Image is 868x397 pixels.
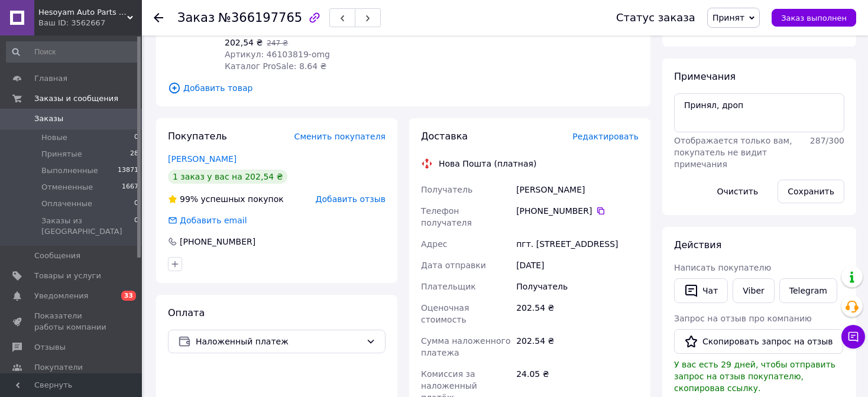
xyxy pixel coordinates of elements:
span: Артикул: 46103819-omg [225,50,330,59]
span: Отзывы [34,342,66,353]
span: Принят [712,13,744,22]
span: 13871 [118,165,138,176]
span: Отображается только вам, покупатель не видит примечания [674,136,792,169]
div: Нова Пошта (платная) [436,158,539,170]
span: Уведомления [34,291,88,301]
span: Доставка [421,131,468,142]
span: 0 [134,216,138,237]
span: Примечания [674,71,736,82]
span: Дата отправки [421,261,486,270]
span: Выполненные [41,165,98,176]
span: Редактировать [572,132,639,141]
span: Заказ [177,11,215,25]
span: 0 [134,132,138,143]
span: Наложенный платеж [196,335,361,348]
span: Оценочная стоимость [421,303,469,324]
span: 287 / 300 [810,136,844,145]
span: Запрос на отзыв про компанию [674,314,812,323]
div: 202.54 ₴ [514,330,641,363]
span: Добавить отзыв [316,194,386,204]
div: Добавить email [179,214,248,226]
div: пгт. [STREET_ADDRESS] [514,233,641,255]
span: 0 [134,198,138,209]
textarea: Принял, дроп [674,93,844,132]
span: 99% [180,194,198,204]
div: [DATE] [514,255,641,276]
button: Чат [674,278,728,303]
span: Товары и услуги [34,271,101,281]
div: 1 заказ у вас на 202,54 ₴ [168,170,287,184]
span: Плательщик [421,282,476,291]
span: 202,54 ₴ [225,38,263,47]
span: Заказ выполнен [781,14,847,22]
span: Действия [674,239,721,250]
div: Статус заказа [616,12,695,24]
span: Покупатели [34,362,83,373]
span: №366197765 [218,11,302,25]
div: Добавить email [167,214,248,226]
span: Заказы [34,113,63,124]
div: [PHONE_NUMBER] [179,236,257,248]
button: Чат с покупателем [841,325,865,349]
input: Поиск [6,41,140,63]
span: Показатели работы компании [34,311,109,332]
span: Сообщения [34,250,80,261]
span: Отмененные [41,182,93,193]
span: Написать покупателю [674,263,771,272]
span: 33 [121,291,136,301]
span: Оплаченные [41,198,92,209]
a: Telegram [779,278,837,303]
a: Viber [733,278,774,303]
button: Заказ выполнен [772,9,856,27]
div: Вернуться назад [154,12,163,24]
span: Телефон получателя [421,206,472,227]
div: [PERSON_NAME] [514,179,641,200]
span: Сумма наложенного платежа [421,336,510,357]
span: 28 [130,149,138,160]
span: Добавить товар [168,82,639,95]
span: Принятые [41,149,82,160]
div: Получатель [514,276,641,297]
span: 1667 [122,182,138,193]
button: Скопировать запрос на отзыв [674,329,843,354]
span: Адрес [421,239,447,249]
div: [PHONE_NUMBER] [516,205,639,217]
span: Главная [34,73,67,84]
span: Заказы и сообщения [34,93,118,104]
span: Сменить покупателя [294,132,386,141]
button: Очистить [707,180,769,203]
div: 202.54 ₴ [514,297,641,330]
button: Сохранить [778,180,844,203]
a: [PERSON_NAME] [168,154,237,164]
span: Получатель [421,185,472,194]
span: Каталог ProSale: 8.64 ₴ [225,61,326,71]
span: Заказы из [GEOGRAPHIC_DATA] [41,216,134,237]
span: Оплата [168,307,205,318]
div: Ваш ID: 3562667 [38,18,142,28]
span: Новые [41,132,67,143]
div: успешных покупок [168,193,284,205]
span: У вас есть 29 дней, чтобы отправить запрос на отзыв покупателю, скопировав ссылку. [674,360,835,393]
span: 247 ₴ [267,39,288,47]
span: Покупатель [168,131,227,142]
span: Hesoyam Auto Parts - Интернет-магазин автомобильных запчастей и комплектующих [38,7,127,18]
